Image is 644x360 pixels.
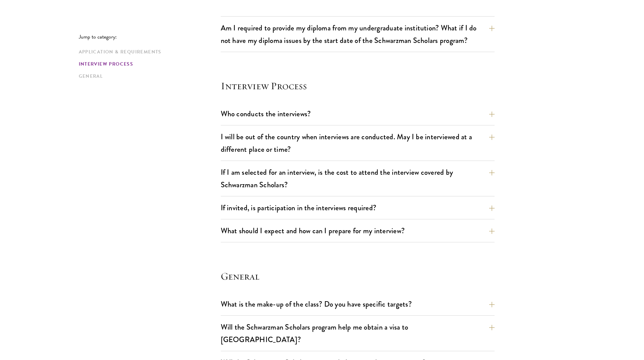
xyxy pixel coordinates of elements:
[221,129,495,157] button: I will be out of the country when interviews are conducted. May I be interviewed at a different p...
[221,20,495,48] button: Am I required to provide my diploma from my undergraduate institution? What if I do not have my d...
[79,48,217,55] a: Application & Requirements
[221,79,495,93] h4: Interview Process
[79,34,221,40] p: Jump to category:
[221,319,495,347] button: Will the Schwarzman Scholars program help me obtain a visa to [GEOGRAPHIC_DATA]?
[221,106,495,121] button: Who conducts the interviews?
[79,73,217,80] a: General
[221,200,495,215] button: If invited, is participation in the interviews required?
[221,296,495,312] button: What is the make-up of the class? Do you have specific targets?
[221,165,495,192] button: If I am selected for an interview, is the cost to attend the interview covered by Schwarzman Scho...
[221,223,495,238] button: What should I expect and how can I prepare for my interview?
[221,269,495,283] h4: General
[79,61,217,68] a: Interview Process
